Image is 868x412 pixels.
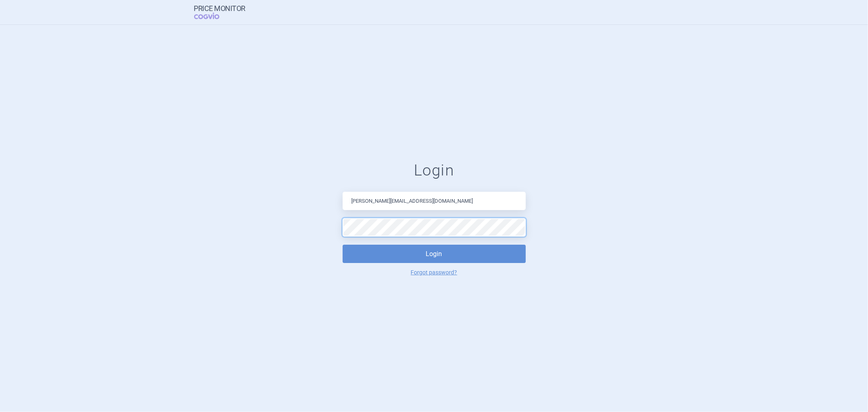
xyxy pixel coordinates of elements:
a: Forgot password? [411,270,457,275]
span: COGVIO [194,13,231,19]
strong: Price Monitor [194,4,246,13]
a: Price MonitorCOGVIO [194,4,246,20]
button: Login [343,245,526,263]
h1: Login [343,161,526,180]
input: Email [343,192,526,210]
